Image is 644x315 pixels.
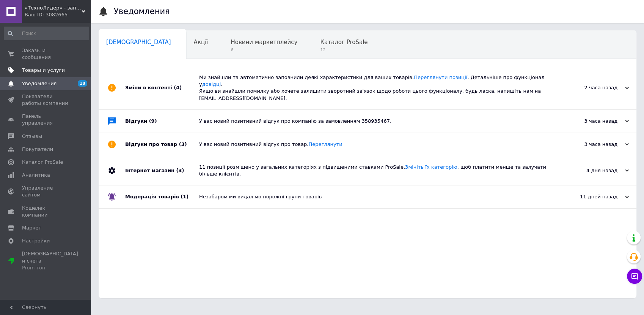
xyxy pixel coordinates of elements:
[320,47,368,53] span: 12
[22,205,70,218] span: Кошелек компании
[553,84,629,91] div: 2 часа назад
[114,7,170,16] h1: Уведомления
[202,81,221,87] a: довідці
[231,47,297,53] span: 6
[405,164,457,170] a: Змініть їх категорію
[22,172,50,179] span: Аналитика
[22,93,70,107] span: Показатели работы компании
[22,264,78,271] div: Prom топ
[125,66,199,109] div: Зміни в контенті
[553,118,629,125] div: 3 часа назад
[125,133,199,156] div: Відгуки про товар
[22,159,63,166] span: Каталог ProSale
[22,80,57,87] span: Уведомления
[231,39,297,46] span: Новини маркетплейсу
[22,146,53,153] span: Покупатели
[181,194,188,199] span: (1)
[22,67,65,74] span: Товары и услуги
[553,193,629,200] div: 11 дней назад
[22,250,78,271] span: [DEMOGRAPHIC_DATA] и счета
[125,156,199,185] div: Інтернет магазин
[179,141,187,147] span: (3)
[194,39,208,46] span: Акції
[174,85,182,90] span: (4)
[22,47,70,61] span: Заказы и сообщения
[125,185,199,208] div: Модерація товарів
[125,110,199,133] div: Відгуки
[78,80,87,87] span: 18
[553,167,629,174] div: 4 дня назад
[106,39,171,46] span: [DEMOGRAPHIC_DATA]
[22,237,50,244] span: Настройки
[199,74,553,102] div: Ми знайшли та автоматично заповнили деякі характеристики для ваших товарів. . Детальніше про функ...
[25,5,82,11] span: «ТехноЛидер» - запчасти для сельскохозяйственной техники
[25,11,91,18] div: Ваш ID: 3082665
[199,118,553,125] div: У вас новий позитивний відгук про компанію за замовленням 358935467.
[553,141,629,148] div: 3 часа назад
[308,141,342,147] a: Переглянути
[199,193,553,200] div: Незабаром ми видалімо порожні групи товарів
[320,39,368,46] span: Каталог ProSale
[22,185,70,198] span: Управление сайтом
[22,133,42,140] span: Отзывы
[627,269,642,284] button: Чат с покупателем
[4,27,89,40] input: Поиск
[199,164,553,177] div: 11 позиції розміщено у загальних категоріях з підвищеними ставками ProSale. , щоб платити менше т...
[414,74,467,80] a: Переглянути позиції
[22,113,70,127] span: Панель управления
[149,118,157,124] span: (9)
[22,225,41,231] span: Маркет
[176,168,184,173] span: (3)
[199,141,553,148] div: У вас новий позитивний відгук про товар.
